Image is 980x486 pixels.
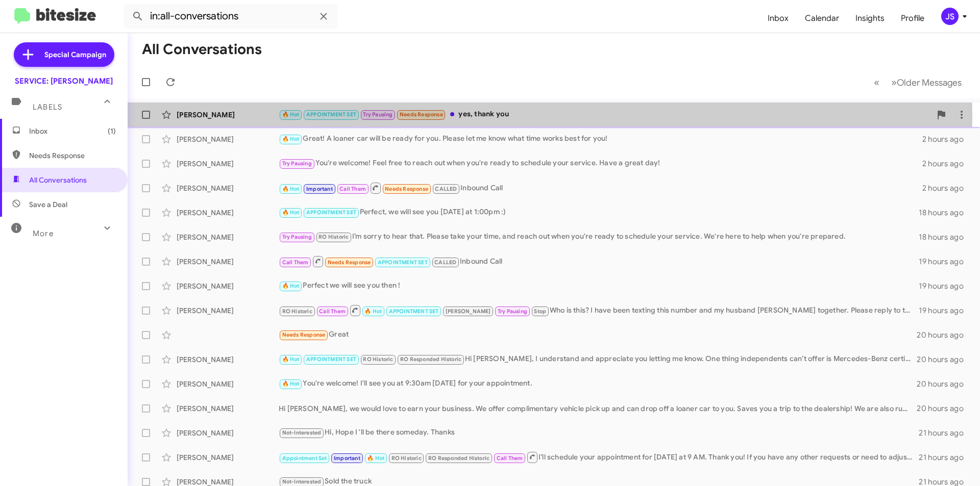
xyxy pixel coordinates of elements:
[177,257,279,267] div: [PERSON_NAME]
[847,4,893,33] a: Insights
[891,76,897,89] span: »
[364,308,382,315] span: 🔥 Hot
[893,4,933,33] a: Profile
[177,428,279,438] div: [PERSON_NAME]
[385,186,428,192] span: Needs Response
[279,427,919,439] div: Hi, Hope I 'll be there someday. Thanks
[378,259,428,266] span: APPOINTMENT SET
[177,452,279,463] div: [PERSON_NAME]
[389,308,439,315] span: APPOINTMENT SET
[534,308,546,315] span: Stop
[933,8,969,25] button: JS
[279,158,922,169] div: You're welcome! Feel free to reach out when you're ready to schedule your service. Have a great day!
[922,183,972,193] div: 2 hours ago
[941,8,959,25] div: JS
[446,308,491,315] span: [PERSON_NAME]
[279,353,917,365] div: Hi [PERSON_NAME], I understand and appreciate you letting me know. One thing independents can’t o...
[177,134,279,144] div: [PERSON_NAME]
[306,186,333,192] span: Important
[497,455,523,462] span: Call Them
[919,305,972,316] div: 19 hours ago
[363,356,393,363] span: RO Historic
[868,72,968,93] nav: Page navigation example
[282,356,300,363] span: 🔥 Hot
[363,111,393,118] span: Try Pausing
[917,330,972,340] div: 20 hours ago
[279,182,922,194] div: Inbound Call
[919,208,972,218] div: 18 hours ago
[917,379,972,389] div: 20 hours ago
[917,354,972,365] div: 20 hours ago
[279,109,931,120] div: yes, thank you
[435,186,457,192] span: CALLED
[177,208,279,218] div: [PERSON_NAME]
[177,305,279,316] div: [PERSON_NAME]
[279,133,922,145] div: Great! A loaner car will be ready for you. Please let me know what time works best for you!
[306,209,356,216] span: APPOINTMENT SET
[177,281,279,291] div: [PERSON_NAME]
[15,76,113,86] div: SERVICE: [PERSON_NAME]
[279,403,917,414] div: Hi [PERSON_NAME], we would love to earn your business. We offer complimentary vehicle pick up and...
[917,403,972,414] div: 20 hours ago
[306,356,356,363] span: APPOINTMENT SET
[282,283,300,289] span: 🔥 Hot
[391,455,422,462] span: RO Historic
[29,175,87,185] span: All Conversations
[919,232,972,242] div: 18 hours ago
[868,72,886,93] button: Previous
[434,259,456,266] span: CALLED
[282,455,327,462] span: Appointment Set
[319,308,346,315] span: Call Them
[279,280,919,292] div: Perfect we will see you then !
[282,186,300,192] span: 🔥 Hot
[124,4,338,29] input: Search
[279,304,919,317] div: Who is this? I have been texting this number and my husband [PERSON_NAME] together. Please reply ...
[142,41,262,58] h1: All Conversations
[367,455,384,462] span: 🔥 Hot
[33,103,62,112] span: Labels
[282,331,326,338] span: Needs Response
[919,281,972,291] div: 19 hours ago
[282,259,309,266] span: Call Them
[282,209,300,216] span: 🔥 Hot
[922,159,972,169] div: 2 hours ago
[797,4,847,33] a: Calendar
[282,308,312,315] span: RO Historic
[282,136,300,142] span: 🔥 Hot
[282,429,322,436] span: Not-Interested
[177,354,279,365] div: [PERSON_NAME]
[428,455,489,462] span: RO Responded Historic
[177,110,279,120] div: [PERSON_NAME]
[279,255,919,268] div: Inbound Call
[318,234,349,240] span: RO Historic
[498,308,527,315] span: Try Pausing
[759,4,797,33] a: Inbox
[282,160,312,167] span: Try Pausing
[44,49,106,60] span: Special Campaign
[919,257,972,267] div: 19 hours ago
[874,76,879,89] span: «
[33,229,54,238] span: More
[177,183,279,193] div: [PERSON_NAME]
[279,329,917,341] div: Great
[177,379,279,389] div: [PERSON_NAME]
[328,259,371,266] span: Needs Response
[279,451,919,464] div: I’ll schedule your appointment for [DATE] at 9 AM. Thank you! If you have any other requests or n...
[29,199,67,210] span: Save a Deal
[400,356,461,363] span: RO Responded Historic
[922,134,972,144] div: 2 hours ago
[400,111,443,118] span: Needs Response
[282,478,322,485] span: Not-Interested
[919,428,972,438] div: 21 hours ago
[279,207,919,218] div: Perfect, we will see you [DATE] at 1:00pm :)
[897,77,962,88] span: Older Messages
[29,150,116,161] span: Needs Response
[177,232,279,242] div: [PERSON_NAME]
[282,234,312,240] span: Try Pausing
[334,455,360,462] span: Important
[177,159,279,169] div: [PERSON_NAME]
